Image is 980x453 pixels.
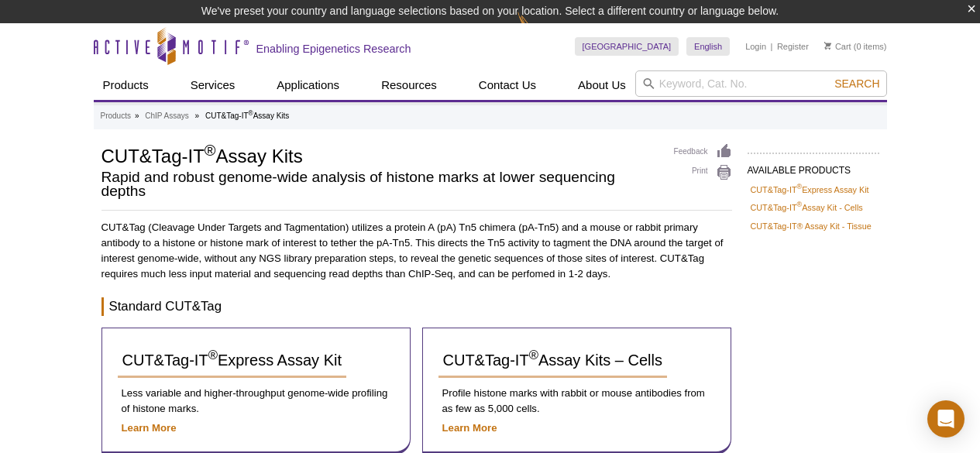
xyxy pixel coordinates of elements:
a: [GEOGRAPHIC_DATA] [575,37,679,56]
img: Change Here [518,12,559,48]
a: Cart [824,41,851,52]
span: Search [834,77,879,90]
a: Learn More [122,422,177,434]
span: CUT&Tag-IT Assay Kits – Cells [443,352,662,369]
h2: AVAILABLE PRODUCTS [748,153,879,180]
div: Open Intercom Messenger [927,400,965,438]
a: CUT&Tag-IT®Assay Kit - Cells [751,201,863,214]
a: ChIP Assays [145,109,189,123]
sup: ® [529,348,538,362]
a: Feedback [674,143,732,160]
p: Less variable and higher-throughput genome-wide profiling of histone marks. [118,386,394,417]
a: CUT&Tag-IT®Express Assay Kit [118,344,346,378]
a: Applications [267,70,349,100]
sup: ® [249,108,253,116]
sup: ® [205,142,216,159]
a: Login [745,41,766,52]
button: Search [830,77,884,91]
li: CUT&Tag-IT Assay Kits [205,112,289,120]
li: » [135,112,139,120]
a: Services [181,70,245,100]
h2: Enabling Epigenetics Research [256,42,411,56]
a: Products [101,109,131,123]
h1: CUT&Tag-IT Assay Kits [101,143,658,166]
a: Learn More [442,422,497,434]
a: Contact Us [469,70,545,100]
h2: Rapid and robust genome-wide analysis of histone marks at lower sequencing depths [101,170,658,198]
sup: ® [208,348,218,362]
span: CUT&Tag-IT Express Assay Kit [122,352,342,369]
li: (0 items) [824,37,887,56]
a: CUT&Tag-IT®Assay Kits – Cells [438,344,667,378]
input: Keyword, Cat. No. [635,70,887,97]
a: CUT&Tag-IT® Assay Kit - Tissue [751,219,872,233]
a: Register [777,41,809,52]
li: » [195,112,200,120]
p: CUT&Tag (Cleavage Under Targets and Tagmentation) utilizes a protein A (pA) Tn5 chimera (pA-Tn5) ... [101,220,732,282]
p: Profile histone marks with rabbit or mouse antibodies from as few as 5,000 cells. [438,386,715,417]
sup: ® [797,183,803,190]
img: Your Cart [824,42,831,50]
li: | [771,37,773,56]
h3: Standard CUT&Tag [101,297,732,316]
a: Products [94,70,158,100]
a: About Us [569,70,635,100]
a: Print [674,164,732,181]
sup: ® [797,201,803,208]
a: Resources [372,70,446,100]
a: English [686,37,730,56]
a: CUT&Tag-IT®Express Assay Kit [751,183,869,197]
